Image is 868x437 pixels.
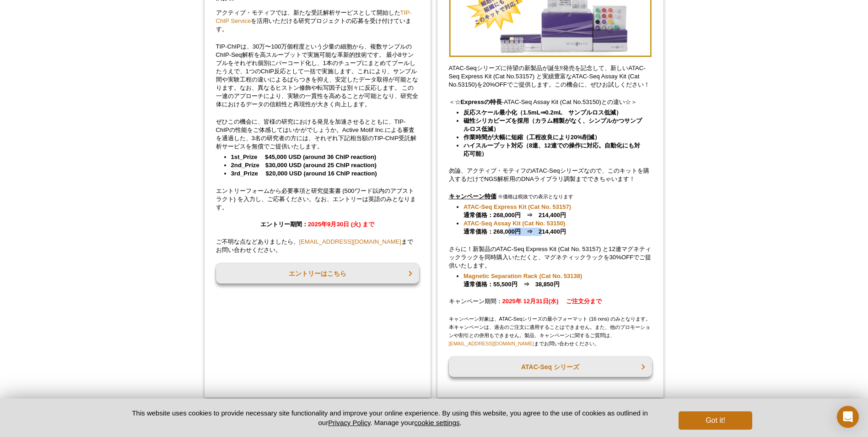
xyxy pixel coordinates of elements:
p: キャンペーン期間： [449,297,652,306]
p: エントリーフォームから必要事項と研究提案書 (500ワード以内のアブストラクト) を入力し、ご応募ください。なお、エントリーは英語のみとなります。 [216,187,419,212]
p: ご不明な点などありましたら、 までお問い合わせください。 [216,238,419,254]
a: Magnetic Separation Rack (Cat No. 53138) [464,272,582,280]
strong: 通常価格：55,500円 ⇒ 38,850円 [464,273,582,288]
button: Got it! [679,411,752,430]
div: Open Intercom Messenger [837,406,859,428]
a: [EMAIL_ADDRESS][DOMAIN_NAME] [299,238,402,245]
strong: ハイスループット対応（8連、12連での操作に対応。自動化にも対応可能） [464,142,640,157]
p: アクティブ・モティフでは、新たな受託解析サービスとして開始した を活用いただける研究プロジェクトの応募を受け付けています。 [216,9,419,33]
strong: 1st_Prize $45,000 USD (around 36 ChIP reaction) [231,153,377,160]
a: Privacy Policy [328,419,370,426]
strong: 作業時間が大幅に短縮（工程改良により20%削減） [464,134,600,141]
p: ATAC-Seqシリーズに待望の新製品が誕生‼発売を記念して、新しいATAC-Seq Express Kit (Cat No.53157) と実績豊富なATAC-Seq Assay Kit (C... [449,64,652,89]
strong: 2nd_Prize $30,000 USD (around 25 ChIP reaction) [231,162,377,169]
p: This website uses cookies to provide necessary site functionality and improve your online experie... [116,408,664,427]
a: ATAC-Seq シリーズ [449,357,652,377]
span: ※価格は税抜での表示となります [498,194,573,199]
p: ぜひこの機会に、皆様の研究における発見を加速させるとともに、TIP-ChIPの性能をご体感してはいかがでしょうか。Active Motif Inc.による審査を通過した、3名の研究者の方には、そ... [216,118,419,151]
strong: 磁性シリカビーズを採用（カラム精製がなく、シンプルかつサンプルロス低減） [464,117,642,132]
p: TIP-ChIPは、30万〜100万個程度という少量の細胞から、複数サンプルのChIP-Seq解析を高スループットで実施可能な革新的技術です。 最小8サンプルをそれぞれ個別にバーコード化し、1本... [216,43,419,109]
strong: 通常価格：268,000円 ⇒ 214,400円 [464,220,566,235]
strong: エントリー期間： [260,221,374,228]
p: さらに！新製品のATAC-Seq Express Kit (Cat No. 53157) と12連マグネティックラックを同時購入いただくと、マグネティックラックを30%OFFでご提供いたします。 [449,245,652,270]
button: cookie settings [414,419,459,426]
strong: 3rd_Prize $20,000 USD (around 16 ChIP reaction) [231,170,377,177]
strong: 2025年 12月31日(水) ご注文分まで [502,298,602,305]
p: 勿論、アクティブ・モティフのATAC-Seqシリーズなので、このキットを購入するだけでNGS解析用のDNAライブラリ調製までできちゃいます！ [449,167,652,183]
u: キャンペーン特価 [449,193,496,200]
a: [EMAIL_ADDRESS][DOMAIN_NAME] [449,341,534,346]
strong: 反応スケール最小化（1.5mL⇒0.2mL サンプルロス低減） [464,109,622,116]
span: キャンペーン対象は、ATAC-Seqシリーズの最小フォーマット (16 rxns) のみとなります。 本キャンペーンは、過去のご注文に適用することはできません。また、他のプロモーションや割引との... [449,316,651,346]
strong: Expressの特長 [461,98,502,105]
a: エントリーはこちら [216,263,419,284]
a: ATAC-Seq Express Kit (Cat No. 53157) [464,203,571,211]
p: ＜☆ -ATAC-Seq Assay Kit (Cat No.53150)との違い☆＞ [449,98,652,106]
a: ATAC-Seq Assay Kit (Cat No. 53150) [464,219,565,228]
strong: 通常価格：268,000円 ⇒ 214,400円 [464,203,571,218]
span: 2025年9月30日 (火) まで [308,221,374,228]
